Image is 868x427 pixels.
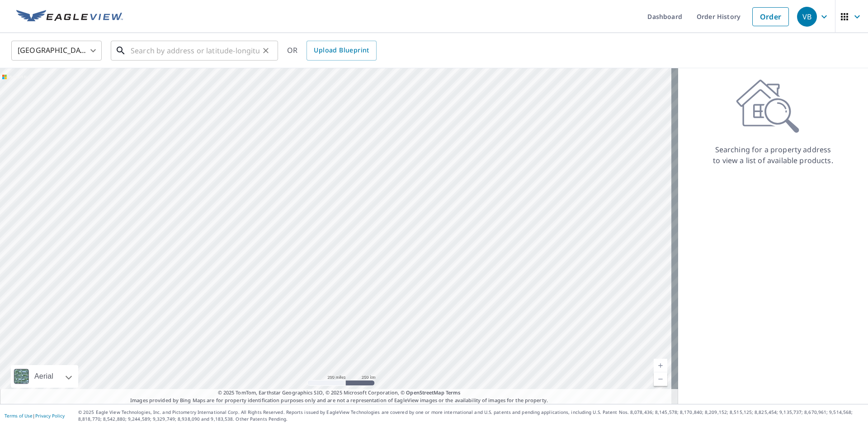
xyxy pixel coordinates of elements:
a: OpenStreetMap [406,389,444,396]
a: Terms of Use [5,413,33,419]
div: Aerial [11,365,78,388]
p: © 2025 Eagle View Technologies, Inc. and Pictometry International Corp. All Rights Reserved. Repo... [78,409,863,422]
div: [GEOGRAPHIC_DATA] [11,38,102,63]
div: Aerial [32,365,56,388]
span: © 2025 TomTom, Earthstar Geographics SIO, © 2025 Microsoft Corporation, © [218,389,461,397]
input: Search by address or latitude-longitude [131,38,259,63]
a: Privacy Policy [35,413,65,419]
a: Upload Blueprint [307,41,376,61]
a: Terms [446,389,461,396]
button: Clear [259,44,272,57]
a: Current Level 5, Zoom Out [654,372,667,386]
div: VB [797,7,817,27]
img: EV Logo [16,10,123,23]
p: Searching for a property address to view a list of available products. [712,144,834,166]
p: | [5,413,65,418]
a: Current Level 5, Zoom In [654,359,667,372]
span: Upload Blueprint [314,45,369,56]
div: OR [287,41,377,61]
a: Order [752,7,789,26]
